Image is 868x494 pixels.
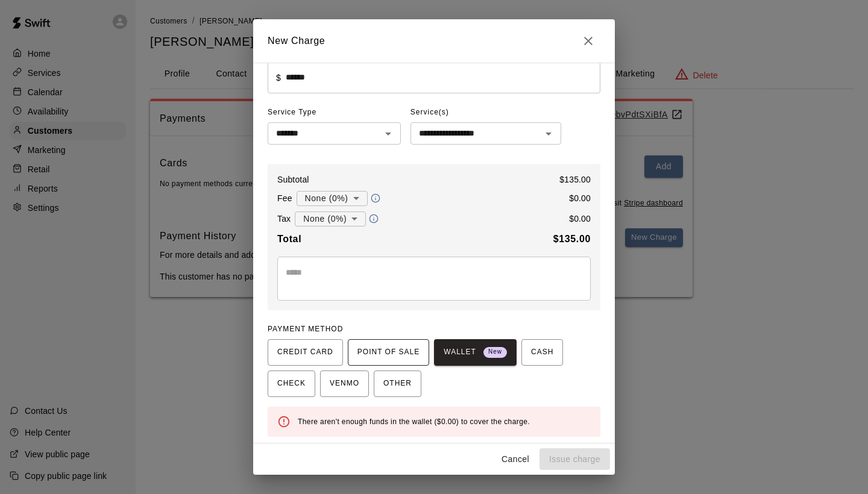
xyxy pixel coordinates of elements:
[276,72,281,84] p: $
[268,103,401,122] span: Service Type
[277,213,291,225] p: Tax
[569,213,591,225] p: $ 0.00
[357,343,420,362] span: POINT OF SALE
[496,448,535,471] button: Cancel
[434,339,517,366] button: WALLET New
[483,344,507,360] span: New
[531,343,553,362] span: CASH
[540,125,557,142] button: Open
[569,192,591,204] p: $ 0.00
[559,174,591,186] p: $ 135.00
[521,339,563,366] button: CASH
[268,339,343,366] button: CREDIT CARD
[348,339,429,366] button: POINT OF SALE
[553,234,591,244] b: $ 135.00
[297,187,368,210] div: None (0%)
[268,325,343,333] span: PAYMENT METHOD
[268,370,315,397] button: CHECK
[277,374,306,393] span: CHECK
[383,374,412,393] span: OTHER
[277,234,301,244] b: Total
[277,174,309,186] p: Subtotal
[410,103,449,122] span: Service(s)
[380,125,397,142] button: Open
[277,343,333,362] span: CREDIT CARD
[295,208,366,230] div: None (0%)
[320,370,369,397] button: VENMO
[444,343,507,362] span: WALLET
[298,417,530,426] span: There aren't enough funds in the wallet ($0.00) to cover the charge.
[330,374,359,393] span: VENMO
[253,19,615,63] h2: New Charge
[277,192,292,204] p: Fee
[576,29,600,53] button: Close
[374,370,421,397] button: OTHER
